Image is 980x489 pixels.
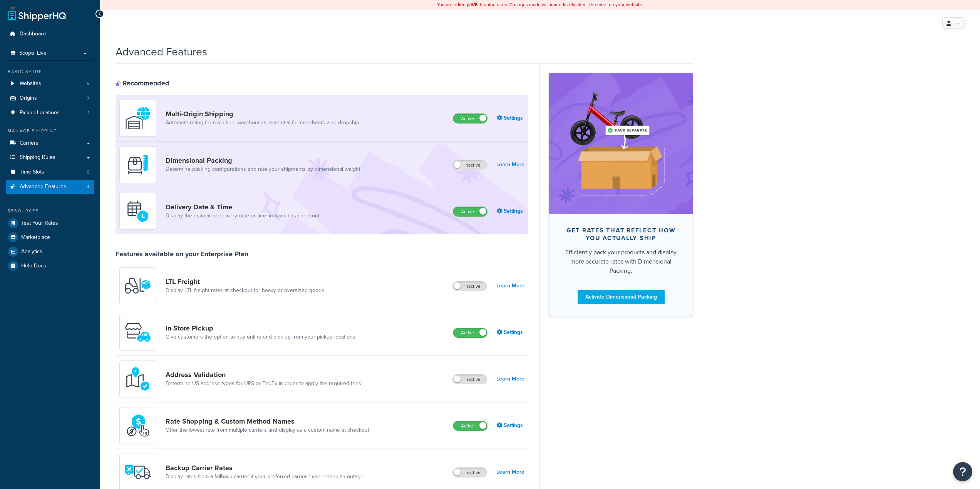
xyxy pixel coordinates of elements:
[497,420,524,431] a: Settings
[166,203,321,211] a: Delivery Date & Time
[166,212,321,220] a: Display the estimated delivery date or time in transit as checkout.
[166,380,361,387] a: Determine US address types for UPS or FedEx in order to apply the required fees
[453,160,487,170] label: Inactive
[6,106,94,120] li: Pickup Locations
[21,220,58,227] span: Test Your Rates
[166,110,359,118] a: Multi-Origin Shipping
[6,128,94,134] div: Manage Shipping
[6,68,94,75] div: Basic Setup
[496,467,524,477] a: Learn More
[468,1,477,8] b: LIVE
[124,105,151,132] img: WatD5o0RtDAAAAAElFTkSuQmCC
[124,319,151,346] img: wfgcfpwTIucLEAAAAASUVORK5CYII=
[166,119,359,127] a: Automate rating from multiple warehouses, essential for merchants who dropship
[20,80,41,87] span: Websites
[116,44,207,59] h1: Advanced Features
[6,91,94,105] a: Origins7
[6,245,94,259] a: Analytics
[87,95,89,102] span: 7
[20,184,66,190] span: Advanced Features
[166,371,361,379] a: Address Validation
[20,95,37,102] span: Origins
[166,324,355,332] a: In-Store Pickup
[497,206,524,217] a: Settings
[497,113,524,124] a: Settings
[19,50,47,57] span: Scope: Live
[87,80,89,87] span: 5
[6,136,94,150] a: Carriers
[20,31,46,37] span: Dashboard
[124,198,151,225] img: gfkeb5ejjkALwAAAABJRU5ErkJggg==
[453,421,487,431] label: Active
[6,77,94,91] a: Websites5
[166,165,360,173] a: Determine packing configurations and rate your shipments by dimensional weight
[6,77,94,91] li: Websites
[496,159,524,170] a: Learn More
[116,250,248,258] div: Features available on your Enterprise Plan
[561,248,681,275] div: Efficiently pack your products and display more accurate rates with Dimensional Packing.
[6,27,94,41] a: Dashboard
[453,207,487,216] label: Active
[124,272,151,299] img: y79ZsPf0fXUFUhFXDzUgf+ktZg5F2+ohG75+v3d2s1D9TjoU8PiyCIluIjV41seZevKCRuEjTPPOKHJsQcmKCXGdfprl3L4q7...
[6,150,94,165] a: Shipping Rules
[87,169,89,175] span: 0
[6,91,94,105] li: Origins
[166,156,360,165] a: Dimensional Packing
[496,374,524,384] a: Learn More
[453,114,487,123] label: Active
[6,216,94,230] a: Test Your Rates
[6,165,94,179] a: Time Slots0
[88,110,89,116] span: 1
[166,426,369,434] a: Offer the lowest rate from multiple carriers and display as a custom name at checkout
[560,84,682,203] img: feature-image-dim-d40ad3071a2b3c8e08177464837368e35600d3c5e73b18a22c1e4bb210dc32ac.png
[578,290,665,304] a: Activate Dimensional Packing
[124,412,151,439] img: icon-duo-feat-rate-shopping-ecdd8bed.png
[6,180,94,194] a: Advanced Features4
[20,154,55,161] span: Shipping Rules
[453,282,487,291] label: Inactive
[124,459,151,486] img: icon-duo-feat-backup-carrier-4420b188.png
[6,259,94,273] a: Help Docs
[166,333,355,341] a: Give customers the option to buy online and pick up from your pickup locations
[6,208,94,214] div: Resources
[166,473,364,481] a: Display rates from a fallback carrier if your preferred carrier experiences an outage
[116,79,169,87] div: Recommended
[20,140,39,147] span: Carriers
[453,468,487,477] label: Inactive
[6,165,94,179] li: Time Slots
[453,328,487,337] label: Active
[6,230,94,244] a: Marketplace
[6,180,94,194] li: Advanced Features
[124,151,151,178] img: DTVBYsAAAAAASUVORK5CYII=
[21,263,46,269] span: Help Docs
[6,106,94,120] a: Pickup Locations1
[166,417,369,426] a: Rate Shopping & Custom Method Names
[21,249,42,255] span: Analytics
[561,227,681,242] div: Get rates that reflect how you actually ship
[497,327,524,338] a: Settings
[166,287,324,294] a: Display LTL freight rates at checkout for heavy or oversized goods
[21,234,50,241] span: Marketplace
[124,365,151,392] img: kIG8fy0lQAAAABJRU5ErkJggg==
[20,169,44,175] span: Time Slots
[166,277,324,286] a: LTL Freight
[453,375,487,384] label: Inactive
[953,462,972,481] button: Open Resource Center
[166,464,364,472] a: Backup Carrier Rates
[87,184,89,190] span: 4
[20,110,60,116] span: Pickup Locations
[496,280,524,291] a: Learn More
